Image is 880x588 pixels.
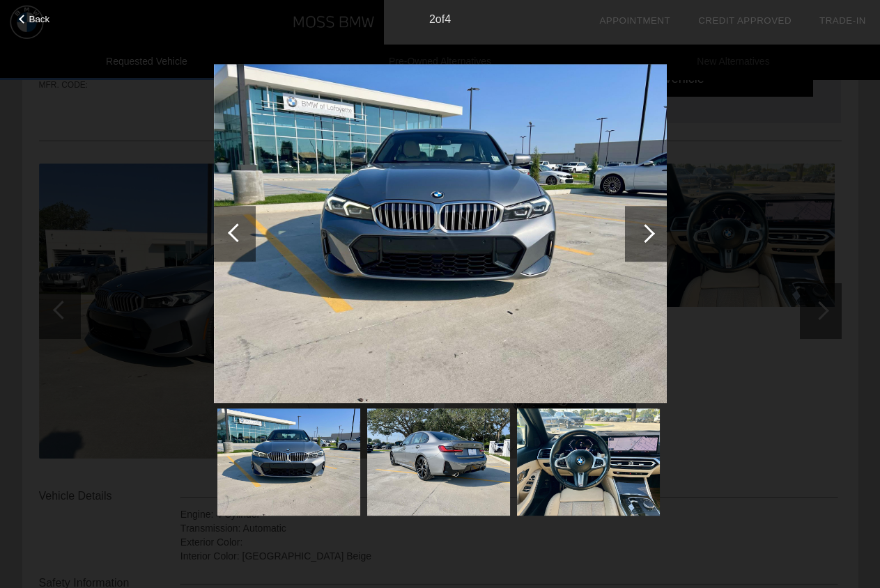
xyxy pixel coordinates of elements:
[599,15,670,26] a: Appointment
[819,15,866,26] a: Trade-In
[367,408,510,516] img: b58a2c18c0bb16a893e783512e204edd.jpg
[429,13,435,25] span: 2
[217,408,360,516] img: 7a6d0f6bc6bb333e131543a6bcb8fecf.jpg
[29,14,50,24] span: Back
[214,64,667,404] img: 7a6d0f6bc6bb333e131543a6bcb8fecf.jpg
[698,15,792,26] a: Credit Approved
[445,13,451,25] span: 4
[517,408,660,516] img: b675b1a1879bf9da50911c0205f6b3d3.jpg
